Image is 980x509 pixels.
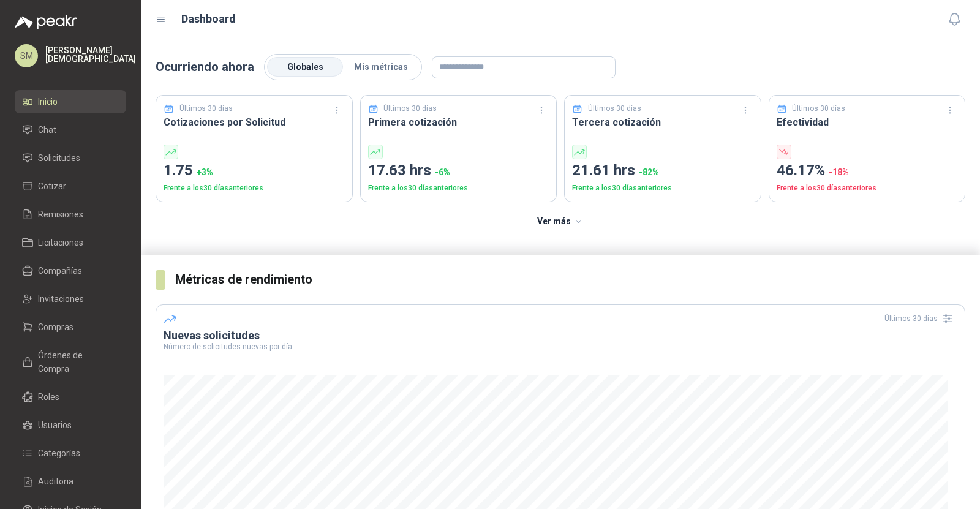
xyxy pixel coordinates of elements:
span: Remisiones [38,208,83,221]
span: Órdenes de Compra [38,349,115,375]
span: Auditoria [38,475,73,488]
a: Usuarios [15,413,126,437]
span: -18 % [829,167,849,177]
p: 1.75 [164,159,345,183]
p: Últimos 30 días [383,103,437,115]
h3: Cotizaciones por Solicitud [164,115,345,130]
a: Licitaciones [15,231,126,254]
span: + 3 % [197,167,213,177]
p: 46.17% [777,159,958,183]
img: Logo peakr [15,15,77,29]
a: Roles [15,385,126,409]
div: Últimos 30 días [884,309,957,328]
span: Categorías [38,447,80,460]
a: Invitaciones [15,287,126,311]
a: Solicitudes [15,146,126,170]
p: Número de solicitudes nuevas por día [164,343,957,350]
span: Globales [287,62,323,72]
p: 17.63 hrs [368,159,549,183]
span: Cotizar [38,179,66,193]
span: -6 % [435,167,450,177]
h1: Dashboard [181,10,236,28]
p: Últimos 30 días [179,103,233,115]
a: Categorías [15,442,126,465]
p: Últimos 30 días [792,103,845,115]
a: Compras [15,315,126,339]
span: Compras [38,320,73,334]
p: Últimos 30 días [588,103,641,115]
span: Usuarios [38,418,72,432]
h3: Tercera cotización [572,115,753,130]
p: Ocurriendo ahora [156,58,254,77]
button: Ver más [530,209,591,234]
a: Compañías [15,259,126,282]
h3: Nuevas solicitudes [164,328,957,343]
span: Invitaciones [38,292,84,306]
p: 21.61 hrs [572,159,753,183]
a: Auditoria [15,470,126,493]
p: [PERSON_NAME] [DEMOGRAPHIC_DATA] [45,46,136,63]
a: Remisiones [15,203,126,226]
span: Licitaciones [38,236,83,249]
span: -82 % [639,167,659,177]
a: Inicio [15,90,126,113]
span: Inicio [38,95,58,108]
p: Frente a los 30 días anteriores [777,183,958,194]
p: Frente a los 30 días anteriores [368,183,549,194]
h3: Métricas de rendimiento [175,270,965,289]
a: Chat [15,118,126,141]
h3: Efectividad [777,115,958,130]
h3: Primera cotización [368,115,549,130]
span: Compañías [38,264,82,277]
a: Cotizar [15,175,126,198]
span: Chat [38,123,56,137]
p: Frente a los 30 días anteriores [572,183,753,194]
span: Roles [38,390,59,404]
div: SM [15,44,38,67]
span: Solicitudes [38,151,80,165]
a: Órdenes de Compra [15,344,126,380]
span: Mis métricas [354,62,408,72]
p: Frente a los 30 días anteriores [164,183,345,194]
